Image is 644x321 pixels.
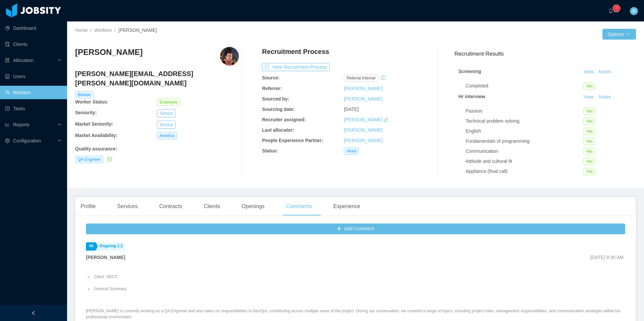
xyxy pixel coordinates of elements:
i: icon: edit [384,117,388,122]
i: icon: check-circle [107,157,112,162]
i: icon: bell [608,8,613,13]
span: QA Engineer [75,156,103,163]
span: Yes [583,108,595,115]
a: [PERSON_NAME] [344,96,382,102]
button: Senior [157,121,176,129]
b: Market Seniority: [75,121,113,127]
span: Yes [583,148,595,155]
div: Openings [236,197,270,216]
b: Seniority: [75,110,97,115]
b: Market Availability: [75,133,118,138]
a: icon: check-circle [106,156,112,162]
a: icon: userWorkers [5,86,62,99]
b: Recruiter assigned: [262,117,306,122]
b: Referrer: [262,86,282,91]
span: Yes [583,118,595,125]
a: View [581,69,596,74]
span: Allocation [13,58,34,63]
a: icon: profileTasks [5,102,62,115]
a: [PERSON_NAME] [344,117,382,122]
span: Referral internal [344,74,378,82]
div: Experience [328,197,366,216]
b: People Experience Partner: [262,138,323,143]
a: [PERSON_NAME] [344,86,382,91]
span: Yes [583,138,595,145]
b: Status: [262,148,278,153]
span: Reports [13,122,30,127]
div: Appliance (final call) [466,168,583,175]
span: B [632,7,635,15]
b: Sourced by: [262,96,289,102]
a: icon: auditClients [5,38,62,51]
i: icon: setting [5,138,10,143]
sup: 0 [613,5,620,12]
button: Senior [157,109,176,117]
span: Configuration [13,138,41,143]
a: Home [75,27,88,33]
strong: Hr interview [459,94,485,99]
i: icon: history [381,75,385,80]
span: Yes [583,128,595,135]
a: View [581,94,596,100]
div: Fundamentals of programming [466,138,583,145]
a: icon: exportView Recruitment Process [262,64,330,70]
button: icon: exportView Recruitment Process [262,63,330,71]
span: Billable [75,91,94,99]
div: Passion [466,108,583,115]
span: / [114,27,116,33]
li: Client: NECC [93,274,625,280]
button: Notes [596,68,614,76]
a: Workers [94,27,112,33]
div: Profile [75,197,101,216]
a: Ongoing 1:1 [96,242,124,251]
a: [PERSON_NAME] [344,127,382,133]
div: Services [112,197,143,216]
span: Yes [583,158,595,165]
button: Notes [596,93,614,101]
div: Attitude and cultural fit [466,158,583,165]
span: Yes [583,82,595,90]
span: Hired [344,147,359,155]
span: [DATE] 9:30 AM [590,255,624,260]
b: Sourcing date: [262,107,295,112]
li: General Summary: [93,286,625,292]
div: Completed [466,82,583,89]
h3: [PERSON_NAME] [75,47,143,58]
a: icon: robotUsers [5,70,62,83]
span: [DATE] [344,107,359,112]
span: [PERSON_NAME] [118,27,157,33]
span: Yes [583,168,595,175]
div: Comments [281,197,317,216]
h4: Recruitment Process [262,47,329,56]
strong: Screening [459,69,481,74]
span: America [157,132,177,139]
i: icon: line-chart [5,122,10,127]
div: Technical problem solving [466,118,583,125]
strong: [PERSON_NAME] [86,255,125,260]
h3: Recruitment Results [454,50,636,58]
button: Optionsicon: down [602,29,636,40]
div: English [466,128,583,135]
div: Clients [198,197,225,216]
a: [PERSON_NAME] [344,138,382,143]
a: Hr [86,242,95,251]
span: / [90,27,92,33]
span: Employee [157,99,180,106]
a: icon: pie-chartDashboard [5,21,62,35]
i: icon: solution [5,58,10,63]
b: Worker Status: [75,99,108,105]
p: [PERSON_NAME] is currently working as a QA Engineer and also takes on responsibilities in DevOps,... [86,308,625,320]
button: icon: plusAdd Comment [86,223,625,234]
div: Communication [466,148,583,155]
b: Quality assurance : [75,146,117,151]
b: Source: [262,75,279,80]
div: Contracts [154,197,187,216]
b: Last allocator: [262,127,294,133]
h4: [PERSON_NAME][EMAIL_ADDRESS][PERSON_NAME][DOMAIN_NAME] [75,69,239,88]
img: b7fa1f90-db54-11ea-b03b-6f65ce44f8e1_667383038dd0c-400w.png [220,47,239,66]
